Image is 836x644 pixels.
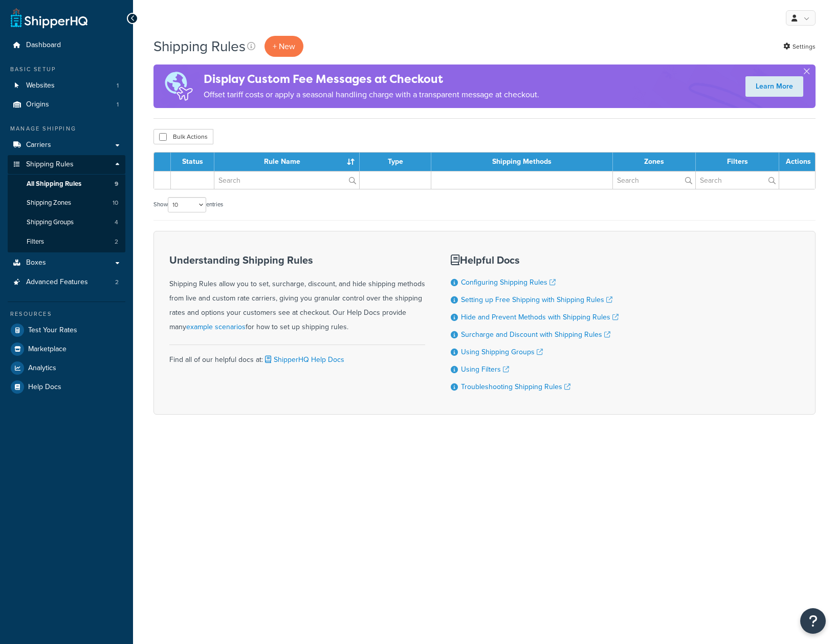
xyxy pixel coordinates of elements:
[8,340,125,358] a: Marketplace
[461,347,543,357] a: Using Shipping Groups
[27,218,74,227] span: Shipping Groups
[263,354,344,365] a: ShipperHQ Help Docs
[204,71,539,88] h4: Display Custom Fee Messages at Checkout
[8,378,125,396] a: Help Docs
[186,321,246,332] a: example scenarios
[27,238,44,246] span: Filters
[26,259,46,267] span: Boxes
[8,253,125,272] a: Boxes
[696,171,779,189] input: Search
[461,329,610,340] a: Surcharge and Discount with Shipping Rules
[169,345,425,367] div: Find all of our helpful docs at:
[8,36,125,55] a: Dashboard
[153,129,213,144] button: Bulk Actions
[461,277,556,288] a: Configuring Shipping Rules
[115,238,118,246] span: 2
[613,171,695,189] input: Search
[8,194,125,212] li: Shipping Zones
[8,76,125,95] a: Websites 1
[168,197,206,212] select: Showentries
[153,197,223,212] label: Show entries
[783,39,816,54] a: Settings
[171,153,214,171] th: Status
[26,278,88,287] span: Advanced Features
[117,100,119,109] span: 1
[28,364,56,373] span: Analytics
[8,95,125,114] a: Origins 1
[27,199,71,207] span: Shipping Zones
[115,180,118,188] span: 9
[26,141,51,149] span: Carriers
[26,41,61,50] span: Dashboard
[214,171,359,189] input: Search
[779,153,815,171] th: Actions
[169,254,425,266] h3: Understanding Shipping Rules
[26,100,49,109] span: Origins
[204,88,539,102] p: Offset tariff costs or apply a seasonal handling charge with a transparent message at checkout.
[8,155,125,174] a: Shipping Rules
[113,199,118,207] span: 10
[153,36,246,56] h1: Shipping Rules
[28,383,61,392] span: Help Docs
[8,232,125,251] a: Filters 2
[115,278,119,287] span: 2
[26,160,74,169] span: Shipping Rules
[8,175,125,194] li: All Shipping Rules
[8,136,125,155] a: Carriers
[26,81,55,90] span: Websites
[431,153,613,171] th: Shipping Methods
[8,273,125,292] li: Advanced Features
[115,218,118,227] span: 4
[8,213,125,232] a: Shipping Groups 4
[360,153,431,171] th: Type
[8,95,125,114] li: Origins
[8,175,125,194] a: All Shipping Rules 9
[451,254,619,266] h3: Helpful Docs
[28,345,67,354] span: Marketplace
[117,81,119,90] span: 1
[8,213,125,232] li: Shipping Groups
[8,232,125,251] li: Filters
[11,8,87,28] a: ShipperHQ Home
[745,76,803,97] a: Learn More
[8,124,125,133] div: Manage Shipping
[8,273,125,292] a: Advanced Features 2
[265,36,303,57] p: + New
[8,310,125,318] div: Resources
[461,381,570,392] a: Troubleshooting Shipping Rules
[461,294,612,305] a: Setting up Free Shipping with Shipping Rules
[8,359,125,377] a: Analytics
[8,76,125,95] li: Websites
[8,155,125,252] li: Shipping Rules
[153,65,204,108] img: duties-banner-06bc72dcb5fe05cb3f9472aba00be2ae8eb53ab6f0d8bb03d382ba314ac3c341.png
[461,312,619,323] a: Hide and Prevent Methods with Shipping Rules
[613,153,696,171] th: Zones
[461,364,509,375] a: Using Filters
[800,608,826,634] button: Open Resource Center
[214,153,360,171] th: Rule Name
[169,254,425,334] div: Shipping Rules allow you to set, surcharge, discount, and hide shipping methods from live and cus...
[28,326,77,335] span: Test Your Rates
[696,153,779,171] th: Filters
[27,180,81,188] span: All Shipping Rules
[8,65,125,74] div: Basic Setup
[8,321,125,339] a: Test Your Rates
[8,194,125,212] a: Shipping Zones 10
